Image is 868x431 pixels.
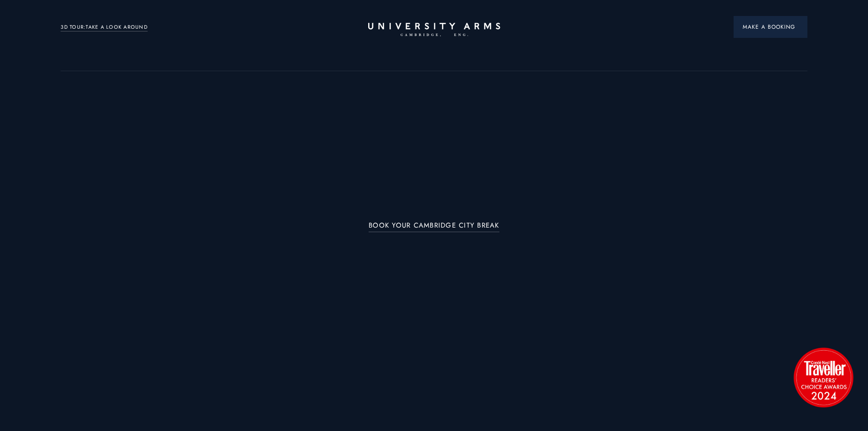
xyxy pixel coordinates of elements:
[795,26,798,29] img: Arrow icon
[743,23,798,31] span: Make a Booking
[368,23,500,37] a: Home
[61,23,148,31] a: 3D TOUR:TAKE A LOOK AROUND
[734,16,807,38] button: Make a BookingArrow icon
[369,222,499,232] a: BOOK YOUR CAMBRIDGE CITY BREAK
[789,343,858,411] img: image-2524eff8f0c5d55edbf694693304c4387916dea5-1501x1501-png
